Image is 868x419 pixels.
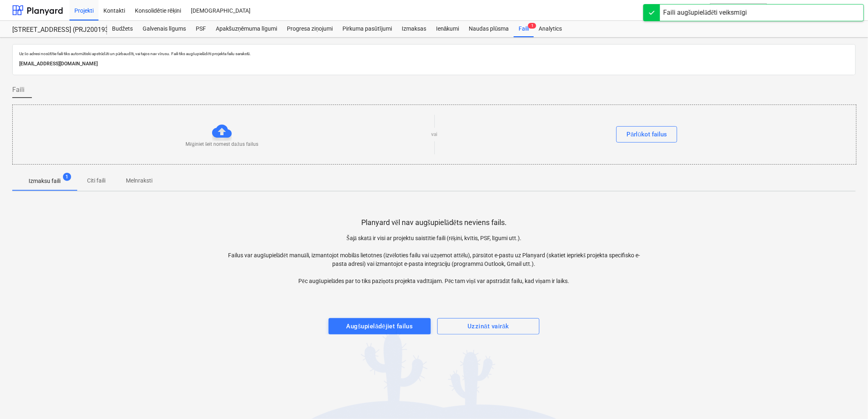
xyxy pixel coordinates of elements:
button: Pārlūkot failus [616,126,677,143]
p: Melnraksti [126,176,152,185]
a: Faili1 [514,21,534,37]
div: Faili [514,21,534,37]
a: PSF [191,21,211,37]
div: Pārlūkot failus [626,129,667,140]
div: Mēģiniet šeit nomest dažus failusvaiPārlūkot failus [12,105,857,165]
button: Augšupielādējiet failus [329,318,431,334]
p: Izmaksu faili [29,177,60,185]
iframe: Chat Widget [827,380,868,419]
p: Citi faili [87,176,106,185]
span: Faili [12,85,25,95]
a: Analytics [534,21,567,37]
p: [EMAIL_ADDRESS][DOMAIN_NAME] [19,60,849,68]
div: Faili augšupielādēti veiksmīgi [663,8,747,18]
div: Uzzināt vairāk [468,321,509,332]
p: Mēģiniet šeit nomest dažus failus [186,141,258,148]
p: Planyard vēl nav augšupielādēts neviens fails. [361,218,507,227]
button: Uzzināt vairāk [437,318,539,334]
a: Progresa ziņojumi [282,21,338,37]
p: Šajā skatā ir visi ar projektu saistītie faili (rēķini, kvītis, PSF, līgumi utt.). Failus var aug... [223,234,645,285]
a: Ienākumi [431,21,464,37]
a: Pirkuma pasūtījumi [338,21,397,37]
div: Augšupielādējiet failus [346,321,413,332]
a: Izmaksas [397,21,431,37]
div: [STREET_ADDRESS] (PRJ2001934) 2601941 [12,26,97,34]
a: Galvenais līgums [138,21,191,37]
span: 1 [63,173,71,181]
a: Naudas plūsma [464,21,514,37]
p: Uz šo adresi nosūtītie faili tiks automātiski apstrādāti un pārbaudīti, vai tajos nav vīrusu. Fai... [19,51,849,56]
a: Apakšuzņēmuma līgumi [211,21,282,37]
a: Budžets [107,21,138,37]
span: 1 [528,23,536,29]
p: vai [432,131,438,138]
